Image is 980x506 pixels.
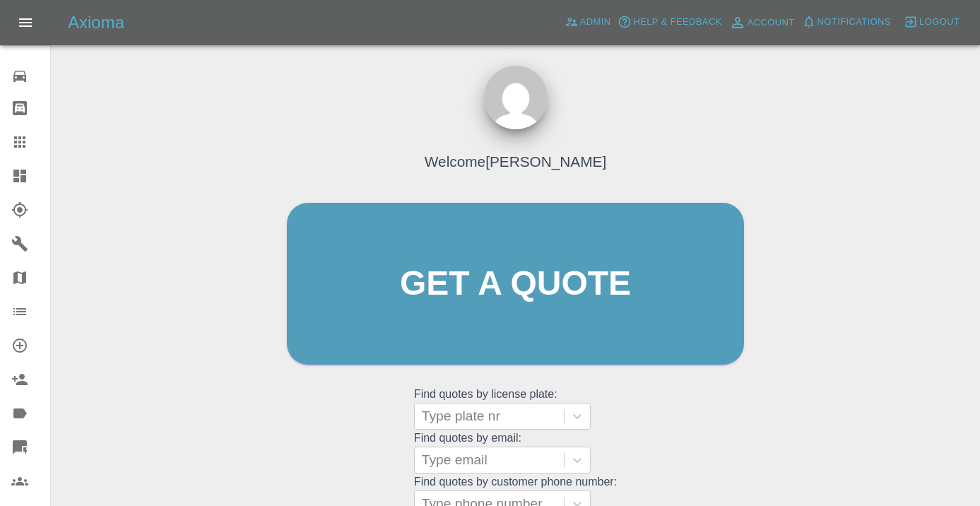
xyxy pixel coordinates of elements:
a: Admin [561,11,615,33]
span: Logout [919,14,960,30]
h4: Welcome [PERSON_NAME] [425,151,606,172]
img: ... [484,66,548,129]
button: Notifications [798,11,895,33]
button: Open drawer [8,6,42,40]
span: Account [748,15,795,31]
grid: Find quotes by email: [414,432,617,473]
button: Logout [900,11,963,33]
button: Help & Feedback [614,11,725,33]
span: Help & Feedback [633,14,721,30]
a: Account [726,11,798,34]
span: Notifications [817,14,891,30]
grid: Find quotes by license plate: [414,388,617,430]
h5: Axioma [68,11,124,34]
span: Admin [580,14,611,30]
a: Get a quote [287,203,744,365]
